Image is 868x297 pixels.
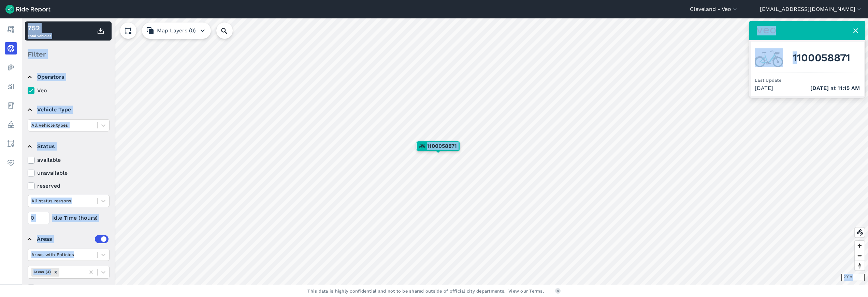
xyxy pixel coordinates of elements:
a: Analyze [5,80,17,93]
label: Veo [28,87,110,95]
summary: Status [28,137,108,156]
button: Reset bearing to north [855,261,865,270]
img: Ride Report [5,5,50,14]
label: Filter vehicles by areas [28,283,110,292]
div: Filter [25,44,112,65]
button: Zoom in [855,241,865,251]
img: Veo [757,26,776,35]
a: Report [5,23,17,35]
a: Policy [5,119,17,131]
div: Areas (4) [31,268,52,276]
button: Zoom out [855,251,865,261]
span: 1100058871 [793,54,851,62]
label: available [28,156,110,164]
span: at [810,84,860,92]
span: 11:15 AM [838,85,860,91]
div: Total Vehicles [28,23,51,39]
label: unavailable [28,169,110,177]
span: 1100058871 [427,142,457,150]
summary: Operators [28,67,108,87]
span: [DATE] [810,85,829,91]
div: [DATE] [755,84,860,92]
input: Search Location or Vehicles [216,22,244,39]
a: Realtime [5,42,17,54]
summary: Vehicle Type [28,100,108,119]
a: Health [5,157,17,169]
div: 752 [28,23,51,33]
a: Heatmaps [5,61,17,74]
div: 200 ft [841,274,865,281]
summary: Areas [28,230,108,249]
a: View our Terms. [508,288,544,294]
div: Idle Time (hours) [28,212,110,224]
div: Areas [37,235,108,243]
span: Last Update [755,78,781,83]
label: reserved [28,182,110,190]
a: Areas [5,138,17,150]
canvas: Map [22,18,868,285]
button: Map Layers (0) [142,22,211,39]
button: Cleveland - Veo [690,5,738,13]
div: Remove Areas (4) [52,268,59,276]
button: [EMAIL_ADDRESS][DOMAIN_NAME] [760,5,863,13]
a: Fees [5,99,17,112]
img: Veo ebike [755,48,783,67]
